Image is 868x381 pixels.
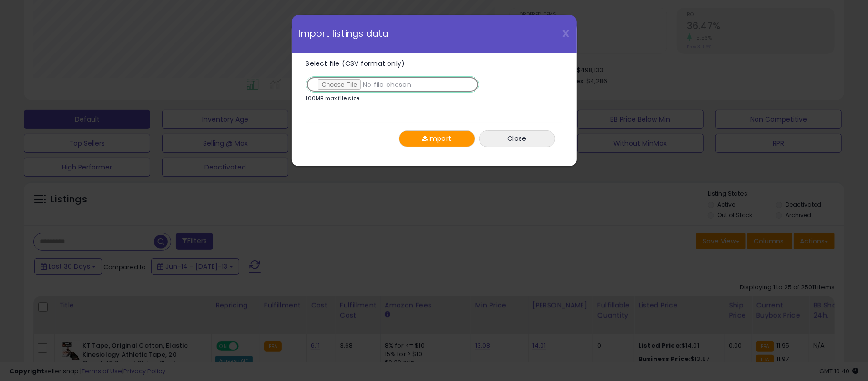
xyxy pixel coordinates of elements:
button: Close [479,130,555,147]
span: Select file (CSV format only) [306,59,405,68]
span: Import listings data [299,29,389,38]
span: X [563,27,570,40]
p: 100MB max file size [306,96,360,101]
button: Import [399,130,475,147]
